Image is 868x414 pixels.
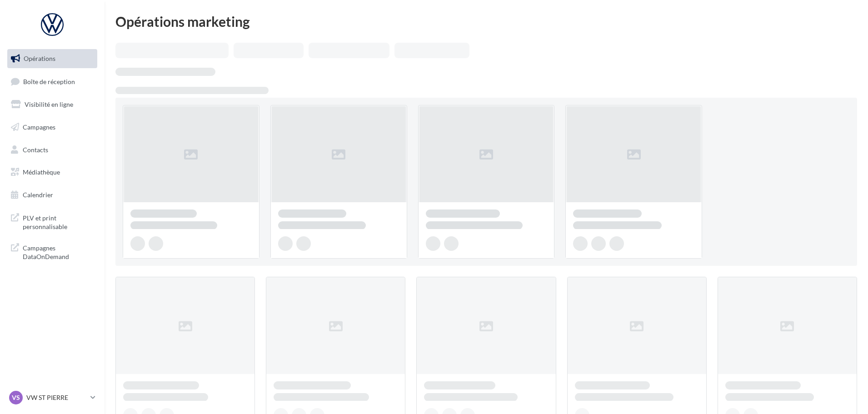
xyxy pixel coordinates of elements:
span: Campagnes DataOnDemand [23,242,94,261]
span: PLV et print personnalisable [23,212,94,231]
a: VS VW ST PIERRE [7,389,97,406]
a: Campagnes DataOnDemand [5,238,99,265]
span: VS [12,393,20,402]
span: Contacts [23,145,48,153]
a: Calendrier [5,185,99,205]
span: Boîte de réception [23,77,75,85]
a: PLV et print personnalisable [5,208,99,235]
span: Calendrier [23,191,53,199]
a: Contacts [5,140,99,160]
span: Opérations [24,55,55,62]
span: Visibilité en ligne [25,100,73,108]
a: Boîte de réception [5,72,99,91]
a: Visibilité en ligne [5,95,99,114]
div: Opérations marketing [115,15,857,28]
a: Opérations [5,49,99,68]
a: Médiathèque [5,163,99,182]
p: VW ST PIERRE [26,393,87,402]
span: Médiathèque [23,168,60,176]
a: Campagnes [5,118,99,137]
span: Campagnes [23,123,55,131]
